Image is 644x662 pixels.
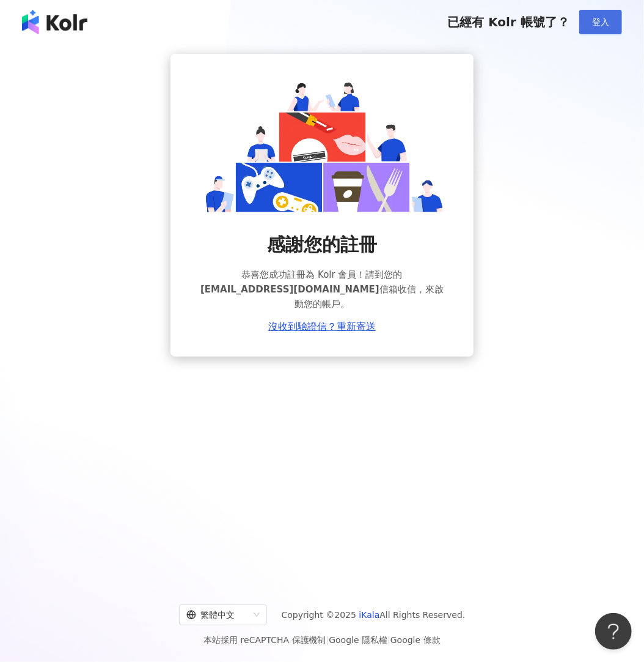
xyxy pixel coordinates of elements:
span: 登入 [592,17,609,27]
span: 感謝您的註冊 [267,232,377,258]
span: 已經有 Kolr 帳號了？ [447,15,569,29]
img: register success [200,78,444,212]
span: [EMAIL_ADDRESS][DOMAIN_NAME] [200,284,379,295]
a: 沒收到驗證信？重新寄送 [268,321,376,332]
span: Copyright © 2025 All Rights Reserved. [282,608,466,622]
span: | [326,635,329,645]
a: Google 隱私權 [329,635,387,645]
img: logo [22,10,87,34]
span: 恭喜您成功註冊為 Kolr 會員！請到您的 信箱收信，來啟動您的帳戶。 [200,267,444,311]
span: 本站採用 reCAPTCHA 保護機制 [203,633,440,647]
iframe: Help Scout Beacon - Open [595,613,632,650]
a: iKala [359,610,380,620]
div: 繁體中文 [186,605,249,625]
a: Google 條款 [390,635,441,645]
span: | [387,635,390,645]
button: 登入 [579,10,622,34]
